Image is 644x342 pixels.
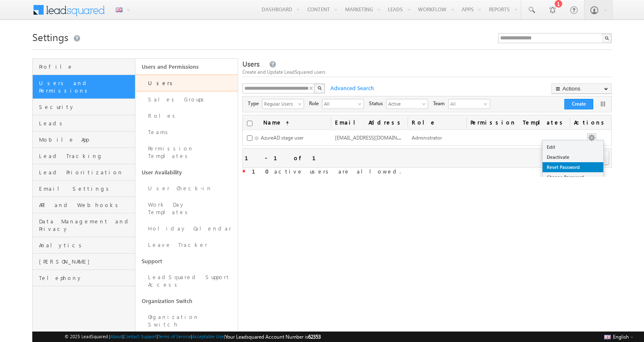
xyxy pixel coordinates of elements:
[135,253,238,269] a: Support
[33,270,135,286] a: Telephony
[369,100,386,107] span: Status
[613,334,629,340] span: English
[543,162,603,172] a: Reset Password
[308,334,321,340] span: 62353
[135,59,238,75] a: Users and Permissions
[317,86,322,90] img: Search
[449,99,482,109] span: All
[466,115,570,130] span: Permission Templates
[39,185,133,192] span: Email Settings
[33,132,135,148] a: Mobile App
[570,115,611,130] span: Actions
[135,220,238,237] a: Holiday Calendar
[39,79,133,94] span: Users and Permissions
[39,241,133,249] span: Analytics
[39,136,133,143] span: Mobile App
[135,108,238,124] a: Roles
[135,180,238,197] a: User Check-in
[551,83,612,94] button: Actions
[135,124,238,140] a: Teams
[33,237,135,254] a: Analytics
[261,135,304,141] span: AzureAD stage user
[135,237,238,253] a: Leave Tracker
[282,120,289,127] span: (sorted ascending)
[33,254,135,270] a: [PERSON_NAME]
[192,334,224,339] a: Acceptable Use
[39,201,133,209] span: API and Webhooks
[408,115,466,130] a: Role
[33,115,135,132] a: Leads
[33,164,135,181] a: Lead Prioritization
[33,99,135,115] a: Security
[225,334,321,340] span: Your Leadsquared Account Number is
[33,213,135,237] a: Data Management and Privacy
[248,100,262,107] span: Type
[110,334,122,339] a: About
[32,30,68,44] span: Settings
[33,197,135,213] a: API and Webhooks
[39,258,133,265] span: [PERSON_NAME]
[135,293,238,309] a: Organization Switch
[242,68,612,76] div: Create and Update LeadSquared users
[252,168,274,175] strong: 10
[331,115,408,130] a: Email Address
[543,172,603,182] a: Change Password
[39,218,133,233] span: Data Management and Privacy
[422,101,429,106] span: select
[124,334,157,339] a: Contact Support
[309,84,317,89] span: X
[65,333,321,341] span: © 2025 LeadSquared | | | | |
[39,152,133,160] span: Lead Tracking
[39,274,133,282] span: Telephony
[262,99,297,108] span: Regular Users
[412,135,442,141] span: Administrator
[326,84,377,92] span: Advanced Search
[298,101,305,106] span: select
[135,309,238,333] a: Organization Switch
[135,91,238,108] a: Sales Groups
[433,100,448,107] span: Team
[135,164,238,180] a: User Availability
[543,152,603,162] a: Deactivate
[564,99,593,109] button: Create
[39,63,133,70] span: Profile
[245,168,401,175] span: active users are allowed.
[322,99,357,108] span: All
[39,119,133,127] span: Leads
[309,100,322,107] span: Role
[135,75,238,91] a: Users
[387,99,421,108] span: Active
[33,181,135,197] a: Email Settings
[135,197,238,220] a: Work Day Templates
[259,115,293,130] a: Name
[39,168,133,176] span: Lead Prioritization
[335,134,415,141] span: [EMAIL_ADDRESS][DOMAIN_NAME]
[135,269,238,293] a: LeadSquared Support Access
[245,153,326,163] div: 1 - 1 of 1
[242,59,260,69] span: Users
[602,332,636,342] button: English
[33,59,135,75] a: Profile
[358,101,365,106] span: select
[135,140,238,164] a: Permission Templates
[158,334,191,339] a: Terms of Service
[543,142,603,152] a: Edit
[33,75,135,99] a: Users and Permissions
[39,103,133,111] span: Security
[33,148,135,164] a: Lead Tracking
